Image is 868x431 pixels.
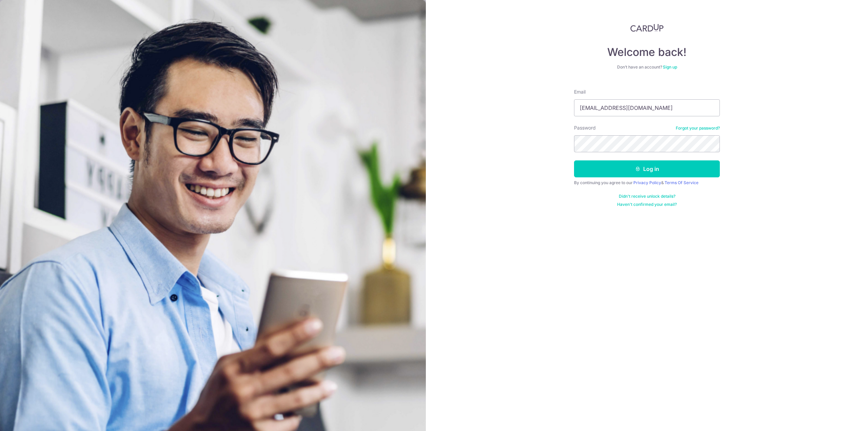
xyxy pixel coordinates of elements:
[665,180,698,185] a: Terms Of Service
[574,45,720,59] h4: Welcome back!
[676,125,720,131] a: Forgot your password?
[574,89,586,95] label: Email
[633,180,661,185] a: Privacy Policy
[574,124,596,131] label: Password
[574,180,720,185] div: By continuing you agree to our &
[574,64,720,70] div: Don’t have an account?
[574,160,720,177] button: Log in
[574,99,720,116] input: Enter your Email
[663,64,677,70] a: Sign up
[617,202,677,207] a: Haven't confirmed your email?
[630,24,664,32] img: CardUp Logo
[619,194,675,199] a: Didn't receive unlock details?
